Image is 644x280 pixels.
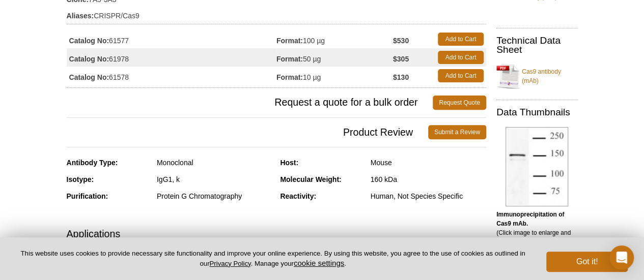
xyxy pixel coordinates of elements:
[506,127,568,206] img: Cas9 antibody (mAb) tested by immunoprecipitation.
[371,175,486,184] div: 160 kDa
[393,54,409,64] strong: $305
[546,252,628,272] button: Got it!
[276,54,303,64] strong: Format:
[67,30,276,48] td: 61577
[276,48,393,67] td: 50 µg
[438,69,484,82] a: Add to Cart
[276,30,393,48] td: 100 µg
[67,96,433,110] span: Request a quote for a bulk order
[69,54,109,64] strong: Catalog No:
[67,67,276,85] td: 61578
[428,125,486,139] a: Submit a Review
[67,226,486,241] h3: Applications
[438,33,484,46] a: Add to Cart
[276,36,303,45] strong: Format:
[393,36,409,45] strong: $530
[16,249,529,268] p: This website uses cookies to provide necessary site functionality and improve your online experie...
[209,260,250,267] a: Privacy Policy
[496,211,564,227] b: Immunoprecipitation of Cas9 mAb.
[496,61,578,91] a: Cas9 antibody (mAb)
[496,210,578,246] p: (Click image to enlarge and see details.)
[496,108,578,117] h2: Data Thumbnails
[67,11,94,20] strong: Aliases:
[157,175,272,184] div: IgG1, k
[69,73,109,82] strong: Catalog No:
[157,192,272,201] div: Protein G Chromatography
[67,48,276,67] td: 61978
[438,51,484,64] a: Add to Cart
[67,175,94,183] strong: Isotype:
[280,159,298,167] strong: Host:
[276,67,393,85] td: 10 µg
[67,159,118,167] strong: Antibody Type:
[294,259,344,267] button: cookie settings
[67,125,428,139] span: Product Review
[69,36,109,45] strong: Catalog No:
[280,175,341,183] strong: Molecular Weight:
[67,192,108,200] strong: Purification:
[496,36,578,54] h2: Technical Data Sheet
[276,73,303,82] strong: Format:
[280,192,316,200] strong: Reactivity:
[393,73,409,82] strong: $130
[67,5,486,21] td: CRISPR/Cas9
[371,158,486,167] div: Mouse
[157,158,272,167] div: Monoclonal
[371,192,486,201] div: Human, Not Species Specific
[433,96,486,110] a: Request Quote
[609,245,634,270] div: Open Intercom Messenger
